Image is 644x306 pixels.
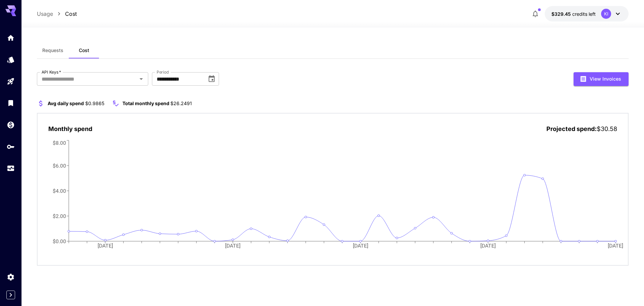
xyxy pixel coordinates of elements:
label: API Keys [42,69,61,75]
a: View Invoices [574,75,629,82]
span: credits left [572,11,596,17]
span: $26.2491 [170,100,192,106]
a: Usage [37,10,53,18]
button: Expand sidebar [6,291,15,299]
tspan: [DATE] [353,243,369,249]
a: Cost [65,10,77,18]
div: Usage [7,164,15,173]
div: Models [7,55,15,64]
tspan: [DATE] [225,243,241,249]
button: View Invoices [574,72,629,86]
tspan: [DATE] [481,243,496,249]
span: Projected spend: [546,125,597,132]
div: Library [7,99,15,107]
div: API Keys [7,142,15,151]
tspan: [DATE] [98,243,113,249]
p: Monthly spend [48,124,92,133]
tspan: $2.00 [53,213,66,219]
button: $329.45137KI [545,6,629,21]
div: Playground [7,77,15,86]
tspan: $8.00 [53,139,66,146]
div: Settings [7,273,15,281]
nav: breadcrumb [37,10,77,18]
span: Total monthly spend [122,100,169,106]
tspan: $4.00 [53,187,66,194]
span: Requests [42,47,63,53]
span: $0.9865 [85,100,104,106]
div: KI [601,9,611,19]
tspan: [DATE] [609,243,624,249]
span: $30.58 [597,125,617,132]
div: Wallet [7,121,15,129]
div: Home [7,34,15,42]
span: Cost [79,47,89,53]
button: Choose date, selected date is Aug 1, 2025 [205,72,218,86]
span: $329.45 [551,11,572,17]
span: Avg daily spend [48,100,84,106]
tspan: $6.00 [53,162,66,169]
button: Open [137,74,146,84]
div: $329.45137 [551,10,596,17]
tspan: $0.00 [53,238,66,245]
label: Period [157,69,169,75]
